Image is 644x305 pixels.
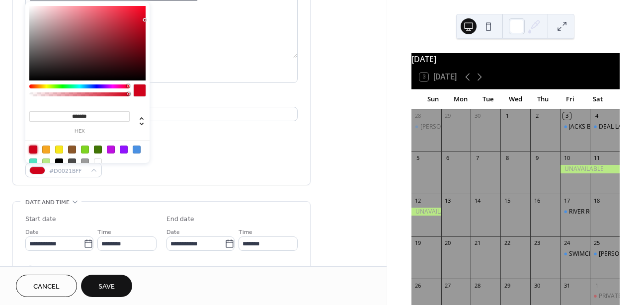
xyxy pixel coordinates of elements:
span: Time [239,227,252,237]
div: 18 [593,197,600,204]
div: SWIMCRUSH 7-10pm (DEBUT!) [560,250,590,258]
span: All day [37,264,55,274]
div: 13 [444,197,452,204]
div: 5 [414,154,422,162]
div: #9B9B9B [81,158,89,166]
div: 12 [414,197,422,204]
div: 15 [503,197,511,204]
div: 27 [444,282,452,289]
div: 31 [563,282,570,289]
div: #8B572A [68,146,76,153]
div: 22 [503,239,511,247]
div: 11 [593,154,600,162]
div: #D0021B [29,146,37,153]
div: DEAL LAKE BAR & CO. 7-10pm [590,123,620,131]
div: #FFFFFF [94,158,102,166]
div: Thu [529,89,557,109]
div: 29 [503,282,511,289]
div: 1 [593,282,600,289]
div: Mon [447,89,474,109]
div: 21 [474,239,481,247]
div: MAGGIE'S (UNDERGROUND) 7-10pm [590,250,620,258]
div: 14 [474,197,481,204]
div: #50E3C2 [29,158,37,166]
div: [PERSON_NAME] 5-8pm [420,123,486,131]
span: #D0021BFF [49,166,86,176]
div: RIVER ROCK (INDOOR STAGE) 5:30-8:30pm [560,208,590,216]
div: 30 [474,112,481,120]
div: #F8E71C [55,146,63,153]
div: #7ED321 [81,146,89,153]
div: 16 [533,197,541,204]
div: 2 [533,112,541,120]
div: 28 [414,112,422,120]
div: 9 [533,154,541,162]
div: 8 [503,154,511,162]
span: Save [98,282,115,292]
div: 30 [533,282,541,289]
div: 28 [474,282,481,289]
span: Date [25,227,39,237]
div: 29 [444,112,452,120]
div: 25 [593,239,600,247]
div: Location [25,95,296,105]
span: Time [97,227,111,237]
div: Sun [419,89,447,109]
div: #9013FE [120,146,128,153]
div: UNAVAILABLE [560,165,620,173]
button: Save [81,275,132,297]
div: Tue [474,89,501,109]
div: 17 [563,197,570,204]
div: 10 [563,154,570,162]
div: 24 [563,239,570,247]
div: FRANKIE FEDS 5-8pm [411,123,441,131]
div: #4A90E2 [133,146,141,153]
span: Date [166,227,180,237]
div: 26 [414,282,422,289]
div: 4 [593,112,600,120]
div: Fri [557,89,584,109]
div: Start date [25,214,56,225]
div: #F5A623 [42,146,50,153]
label: hex [29,129,130,134]
div: 19 [414,239,422,247]
div: [DATE] [411,53,620,65]
span: Cancel [33,282,60,292]
div: 20 [444,239,452,247]
div: 1 [503,112,511,120]
div: Wed [502,89,529,109]
div: JACKS BY THE TRACKS 7-10pm [560,123,590,131]
div: #BD10E0 [107,146,115,153]
div: #B8E986 [42,158,50,166]
div: UNAVAILABLE [411,208,441,216]
div: End date [166,214,194,225]
button: Cancel [16,275,77,297]
div: PRIVATE EVENT 5-9pm [590,292,620,301]
div: #417505 [94,146,102,153]
div: Sat [584,89,612,109]
div: 7 [474,154,481,162]
div: 3 [563,112,570,120]
div: 23 [533,239,541,247]
span: Date and time [25,197,70,208]
div: #000000 [55,158,63,166]
div: 6 [444,154,452,162]
div: #4A4A4A [68,158,76,166]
